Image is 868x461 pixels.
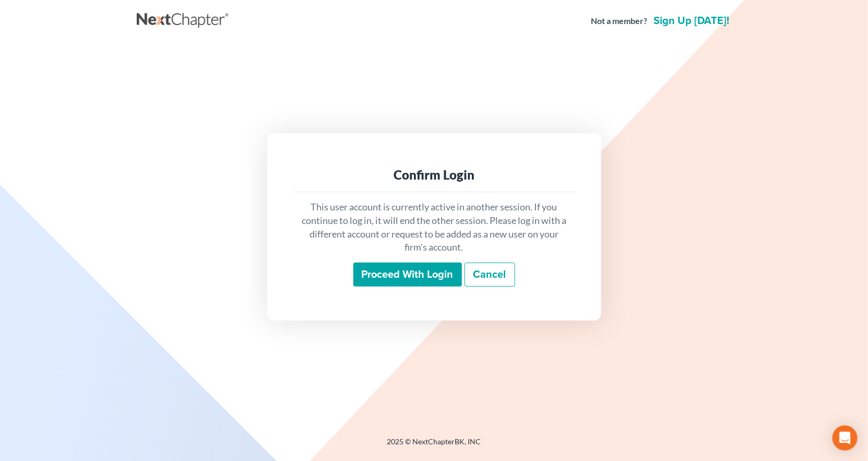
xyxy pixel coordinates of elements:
[301,167,568,183] div: Confirm Login
[301,200,568,254] p: This user account is currently active in another session. If you continue to log in, it will end ...
[591,15,648,27] strong: Not a member?
[137,436,732,455] div: 2025 © NextChapterBK, INC
[353,263,462,287] input: Proceed with login
[652,16,732,26] a: Sign up [DATE]!
[465,263,515,287] a: Cancel
[833,425,858,451] div: Open Intercom Messenger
